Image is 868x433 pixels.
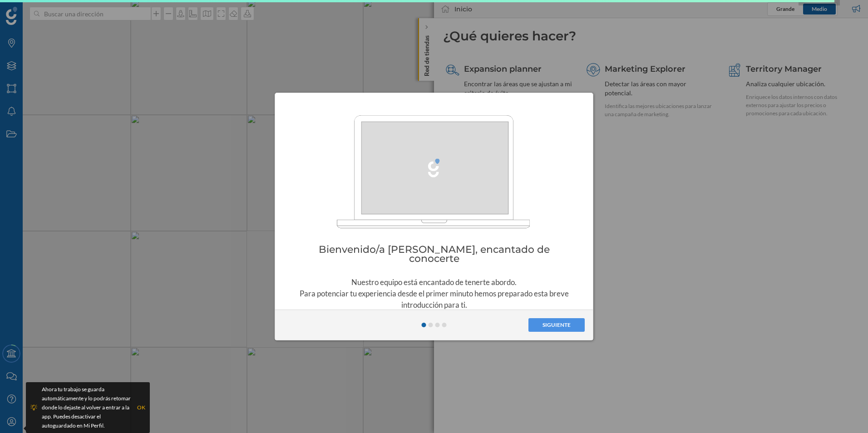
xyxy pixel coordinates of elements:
button: Siguiente [528,318,585,332]
div: Nuestro equipo está encantado de tenerte abordo. Para potenciar tu experiencia desde el primer mi... [296,276,572,311]
div: OK [137,403,145,412]
div: Ahora tu trabajo se guarda automáticamente y lo podrás retomar donde lo dejaste al volver a entra... [42,385,133,430]
div: Bienvenido/a [PERSON_NAME], encantado de conocerte [296,245,572,263]
img: 1_Intro.gif [336,113,532,229]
